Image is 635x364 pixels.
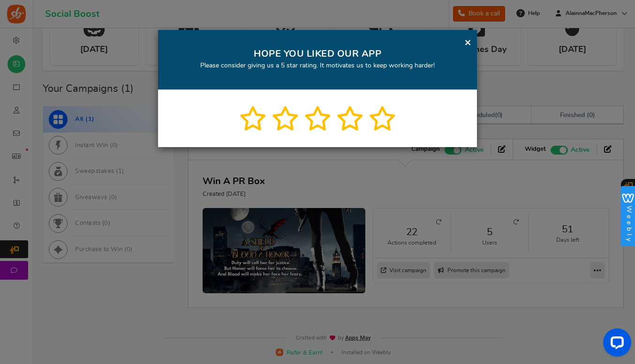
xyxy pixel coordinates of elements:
[165,49,470,59] h2: HOPE YOU LIKED OUR APP
[596,325,635,364] iframe: LiveChat chat widget
[165,61,470,71] p: Please consider giving us a 5 star rating. It motivates us to keep working harder!
[464,37,471,48] a: ×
